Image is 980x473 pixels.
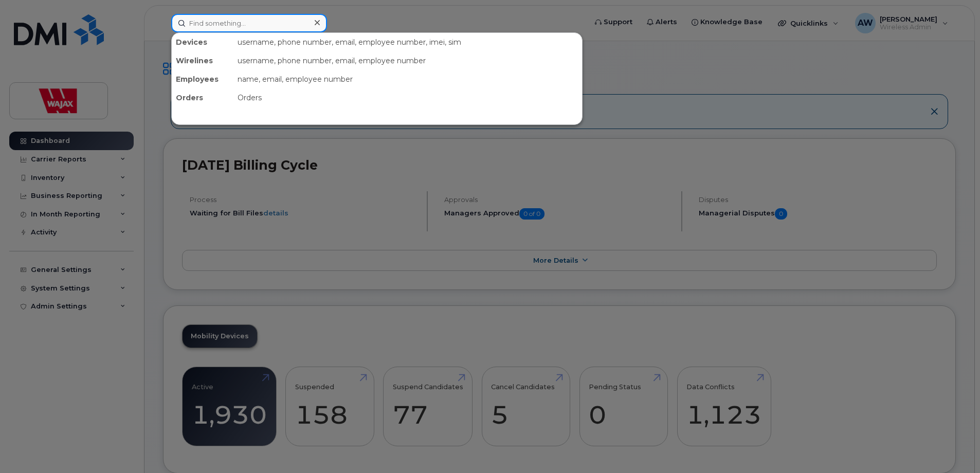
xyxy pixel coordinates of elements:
[233,70,582,88] div: name, email, employee number
[172,88,233,107] div: Orders
[172,70,233,88] div: Employees
[233,33,582,51] div: username, phone number, email, employee number, imei, sim
[233,88,582,107] div: Orders
[172,51,233,70] div: Wirelines
[233,51,582,70] div: username, phone number, email, employee number
[172,33,233,51] div: Devices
